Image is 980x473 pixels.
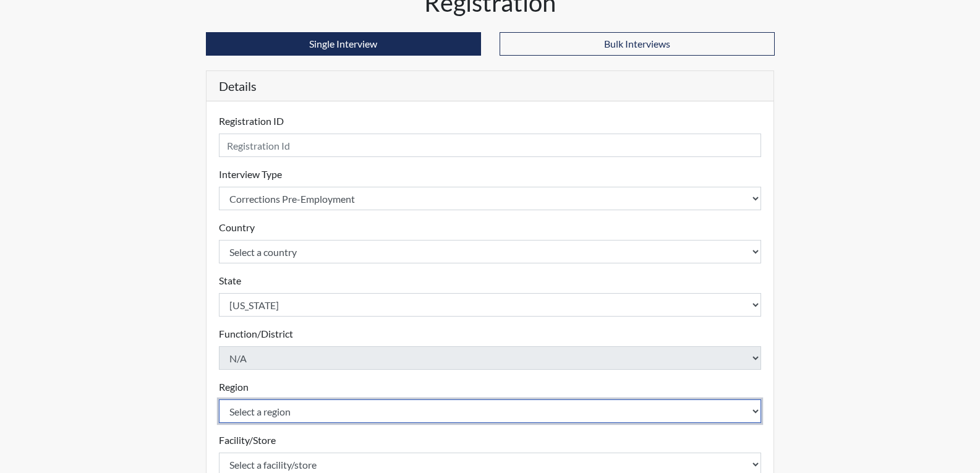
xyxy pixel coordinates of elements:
button: Bulk Interviews [500,32,775,56]
button: Single Interview [206,32,481,56]
label: Country [219,220,255,235]
label: Registration ID [219,114,284,129]
h5: Details [207,71,774,101]
input: Insert a Registration ID, which needs to be a unique alphanumeric value for each interviewee [219,134,762,157]
label: State [219,273,241,288]
label: Region [219,380,249,394]
label: Interview Type [219,167,282,182]
label: Function/District [219,326,293,341]
label: Facility/Store [219,433,276,448]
